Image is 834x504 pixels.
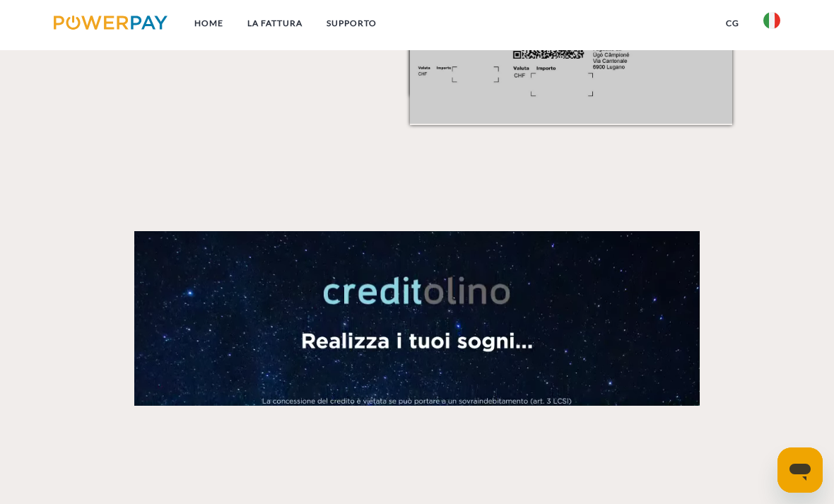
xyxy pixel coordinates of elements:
a: CG [714,11,751,36]
img: logo-powerpay.svg [54,16,168,30]
img: it [763,12,780,29]
a: Fallback Image [95,231,739,406]
a: Home [182,11,235,36]
a: LA FATTURA [235,11,315,36]
a: Supporto [315,11,389,36]
iframe: Pulsante per aprire la finestra di messaggistica [777,447,823,493]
